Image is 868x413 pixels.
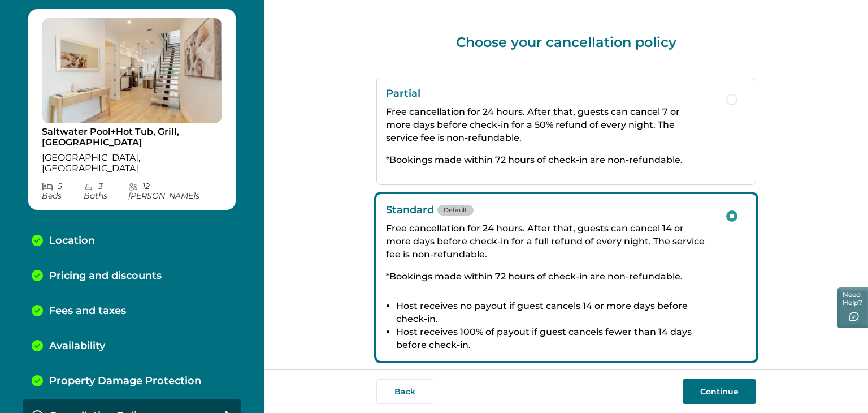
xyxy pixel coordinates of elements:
[683,379,756,404] button: Continue
[49,340,105,352] p: Availability
[386,270,715,283] p: *Bookings made within 72 hours of check-in are non-refundable.
[396,325,715,351] li: Host receives 100% of payout if guest cancels fewer than 14 days before check-in.
[396,299,715,325] li: Host receives no payout if guest cancels 14 or more days before check-in.
[49,270,162,282] p: Pricing and discounts
[386,87,715,100] p: Partial
[376,78,756,185] button: PartialFree cancellation for 24 hours. After that, guests can cancel 7 or more days before check-...
[49,375,201,388] p: Property Damage Protection
[42,152,222,174] p: [GEOGRAPHIC_DATA], [GEOGRAPHIC_DATA]
[376,34,756,50] p: Choose your cancellation policy
[386,105,715,144] p: Free cancellation for 24 hours. After that, guests can cancel 7 or more days before check-in for ...
[42,182,84,201] p: 5 Bed s
[386,204,715,216] p: Standard
[42,126,222,148] p: Saltwater Pool+Hot Tub, Grill, [GEOGRAPHIC_DATA]
[386,153,715,166] p: *Bookings made within 72 hours of check-in are non-refundable.
[42,18,222,123] img: propertyImage_Saltwater Pool+Hot Tub, Grill, Walk Downtown
[128,182,222,201] p: 12 [PERSON_NAME] s
[376,379,433,404] button: Back
[49,305,126,317] p: Fees and taxes
[376,194,756,361] button: StandardDefaultFree cancellation for 24 hours. After that, guests can cancel 14 or more days befo...
[84,182,128,201] p: 3 Bath s
[386,222,715,261] p: Free cancellation for 24 hours. After that, guests can cancel 14 or more days before check-in for...
[437,205,474,216] span: Default
[49,235,95,247] p: Location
